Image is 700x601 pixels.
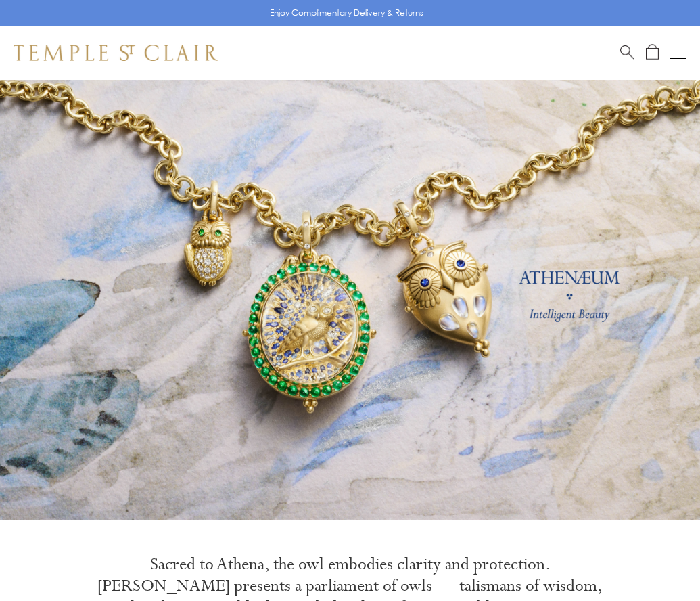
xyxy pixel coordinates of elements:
p: Enjoy Complimentary Delivery & Returns [270,6,423,20]
a: Open Shopping Bag [646,44,659,61]
a: Search [620,44,634,61]
button: Open navigation [670,45,686,61]
img: Temple St. Clair [14,45,218,61]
